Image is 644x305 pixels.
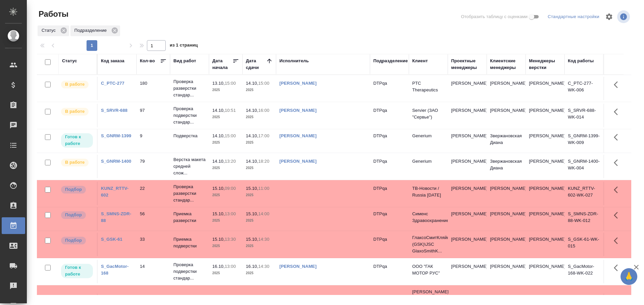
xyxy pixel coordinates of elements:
[529,263,561,270] p: [PERSON_NAME]
[60,107,94,116] div: Исполнитель выполняет работу
[621,268,637,285] button: 🙏
[448,207,487,231] td: [PERSON_NAME]
[246,192,273,199] p: 2025
[212,133,225,138] p: 14.10,
[42,27,58,34] p: Статус
[279,264,317,269] a: [PERSON_NAME]
[173,58,196,64] div: Вид работ
[258,237,269,242] p: 14:30
[451,58,483,71] div: Проектные менеджеры
[246,108,258,113] p: 14.10,
[212,192,239,199] p: 2025
[370,77,409,100] td: DTPqa
[65,212,82,218] p: Подбор
[279,133,317,138] a: [PERSON_NAME]
[610,260,626,276] button: Здесь прячутся важные кнопки
[65,186,82,193] p: Подбор
[137,260,170,283] td: 14
[412,263,444,277] p: ООО "ГАК МОТОР РУС"
[65,134,89,147] p: Готов к работе
[370,155,409,178] td: DTPqa
[225,186,236,191] p: 09:00
[173,78,206,98] p: Проверка разверстки стандар...
[370,233,409,256] td: DTPqa
[448,129,487,153] td: [PERSON_NAME]
[212,237,225,242] p: 15.10,
[225,237,236,242] p: 13:30
[212,211,225,216] p: 15.10,
[412,211,444,224] p: Сименс Здравоохранение
[212,81,225,86] p: 13.10,
[565,104,603,127] td: S_SRVR-688-WK-014
[101,264,128,276] a: S_GacMotor-168
[101,237,122,242] a: S_GSK-61
[487,104,526,127] td: [PERSON_NAME]
[137,207,170,231] td: 56
[565,260,603,283] td: S_GacMotor-168-WK-022
[60,211,94,220] div: Можно подбирать исполнителей
[246,159,258,164] p: 14.10,
[137,77,170,100] td: 180
[212,264,225,269] p: 16.10,
[65,108,85,115] p: В работе
[529,133,561,139] p: [PERSON_NAME]
[258,159,269,164] p: 18:20
[412,185,444,199] p: ТВ-Новости / Russia [DATE]
[529,58,561,71] div: Менеджеры верстки
[60,263,94,279] div: Исполнитель может приступить к работе
[173,105,206,126] p: Проверка подверстки стандар...
[60,236,94,245] div: Можно подбирать исполнителей
[279,58,309,64] div: Исполнитель
[70,25,120,36] div: Подразделение
[212,243,239,249] p: 2025
[225,133,236,138] p: 15:00
[137,155,170,178] td: 79
[101,133,131,138] a: S_GNRM-1399
[279,81,317,86] a: [PERSON_NAME]
[370,129,409,153] td: DTPqa
[279,108,317,113] a: [PERSON_NAME]
[529,185,561,192] p: [PERSON_NAME]
[246,211,258,216] p: 15.10,
[546,12,601,22] div: split button
[173,133,206,139] p: Подверстка
[65,237,82,244] p: Подбор
[565,129,603,153] td: S_GNRM-1399-WK-009
[137,233,170,256] td: 33
[212,165,239,171] p: 2025
[610,207,626,223] button: Здесь прячутся важные кнопки
[65,264,89,278] p: Готов к работе
[617,10,631,23] span: Посмотреть информацию
[610,77,626,93] button: Здесь прячутся важные кнопки
[101,211,131,223] a: S_SMNS-ZDR-88
[212,114,239,121] p: 2025
[370,207,409,231] td: DTPqa
[101,58,124,64] div: Код заказа
[258,186,269,191] p: 11:00
[529,158,561,165] p: [PERSON_NAME]
[565,155,603,178] td: S_GNRM-1400-WK-004
[225,81,236,86] p: 15:00
[212,159,225,164] p: 14.10,
[246,87,273,93] p: 2025
[65,81,85,88] p: В работе
[212,217,239,224] p: 2025
[258,264,269,269] p: 14:30
[487,182,526,205] td: [PERSON_NAME]
[225,264,236,269] p: 13:00
[212,139,239,146] p: 2025
[173,156,206,176] p: Верстка макета средней слож...
[610,182,626,198] button: Здесь прячутся важные кнопки
[448,233,487,256] td: [PERSON_NAME]
[412,80,444,93] p: PTC Therapeutics
[279,159,317,164] a: [PERSON_NAME]
[487,129,526,153] td: Звержановская Диана
[212,270,239,277] p: 2025
[610,233,626,249] button: Здесь прячутся важные кнопки
[246,58,266,71] div: Дата сдачи
[258,81,269,86] p: 15:00
[565,77,603,100] td: C_PTC-277-WK-006
[246,81,258,86] p: 14.10,
[60,185,94,194] div: Можно подбирать исполнителей
[487,207,526,231] td: [PERSON_NAME]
